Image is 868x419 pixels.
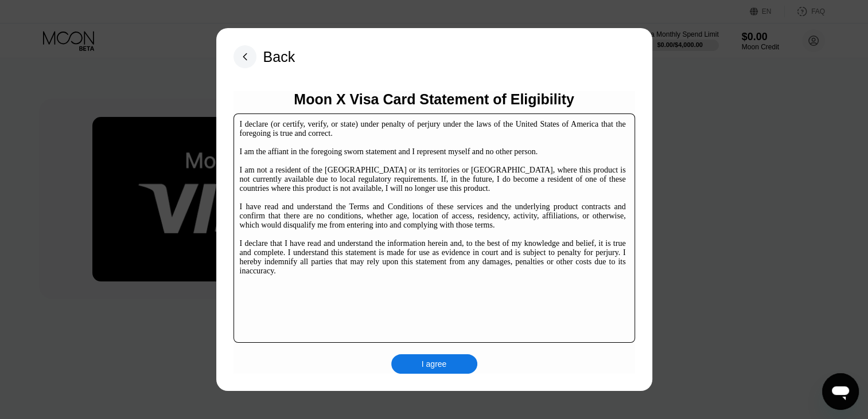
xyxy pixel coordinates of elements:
div: Back [263,49,295,65]
div: I declare (or certify, verify, or state) under penalty of perjury under the laws of the United St... [240,120,626,276]
div: Moon X Visa Card Statement of Eligibility [294,91,574,108]
iframe: Button to launch messaging window [822,373,859,410]
div: Back [233,45,295,68]
div: I agree [391,354,477,374]
div: I agree [422,359,447,369]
